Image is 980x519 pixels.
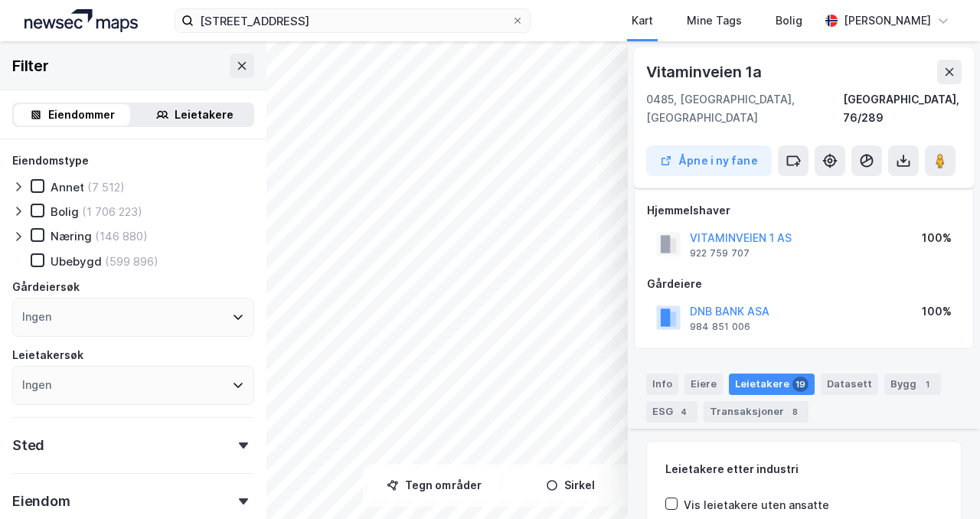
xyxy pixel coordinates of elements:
[87,180,125,194] div: (7 512)
[884,374,941,395] div: Bygg
[690,321,750,333] div: 984 851 006
[665,460,942,478] div: Leietakere etter industri
[844,11,931,30] div: [PERSON_NAME]
[646,145,772,176] button: Åpne i ny fane
[776,11,802,30] div: Bolig
[369,470,499,501] button: Tegn områder
[51,204,79,219] div: Bolig
[48,106,115,124] div: Eiendommer
[194,9,511,32] input: Søk på adresse, matrikkel, gårdeiere, leietakere eller personer
[12,278,80,296] div: Gårdeiersøk
[24,9,138,32] img: logo.a4113a55bc3d86da70a041830d287a7e.svg
[12,152,89,170] div: Eiendomstype
[676,404,691,419] div: 4
[646,60,765,84] div: Vitaminveien 1a
[690,247,750,259] div: 922 759 707
[22,308,51,326] div: Ingen
[12,54,49,78] div: Filter
[646,401,697,423] div: ESG
[687,11,742,30] div: Mine Tags
[12,492,70,511] div: Eiendom
[646,90,843,127] div: 0485, [GEOGRAPHIC_DATA], [GEOGRAPHIC_DATA]
[903,446,980,519] iframe: Chat Widget
[51,229,92,243] div: Næring
[505,470,635,501] button: Sirkel
[922,229,952,247] div: 100%
[684,496,829,514] div: Vis leietakere uten ansatte
[22,376,51,394] div: Ingen
[95,229,148,243] div: (146 880)
[105,254,158,269] div: (599 896)
[729,374,815,395] div: Leietakere
[647,275,961,293] div: Gårdeiere
[175,106,234,124] div: Leietakere
[821,374,878,395] div: Datasett
[920,377,935,392] div: 1
[646,374,678,395] div: Info
[792,377,808,392] div: 19
[704,401,808,423] div: Transaksjoner
[632,11,653,30] div: Kart
[12,436,44,455] div: Sted
[51,180,84,194] div: Annet
[903,446,980,519] div: Kontrollprogram for chat
[684,374,723,395] div: Eiere
[51,254,102,269] div: Ubebygd
[922,302,952,321] div: 100%
[647,201,961,220] div: Hjemmelshaver
[843,90,962,127] div: [GEOGRAPHIC_DATA], 76/289
[12,346,83,364] div: Leietakersøk
[787,404,802,419] div: 8
[82,204,142,219] div: (1 706 223)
